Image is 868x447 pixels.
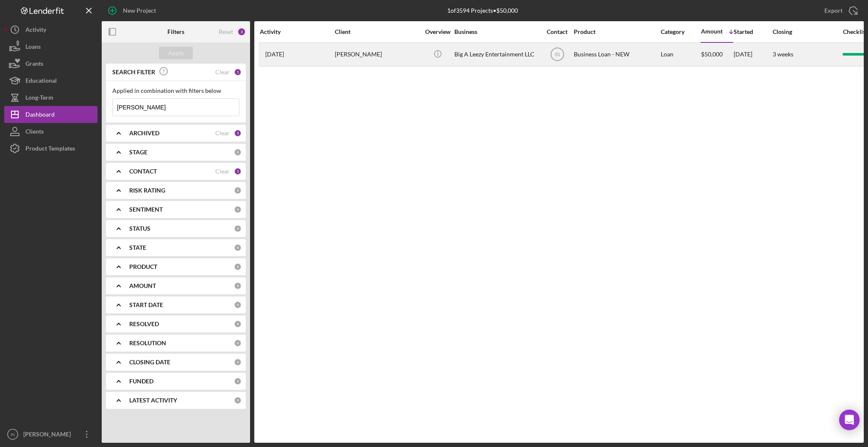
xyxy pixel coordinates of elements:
[574,43,659,66] div: Business Loan - NEW
[234,129,242,137] div: 1
[234,358,242,366] div: 0
[129,244,146,251] b: STATE
[168,47,184,59] div: Apply
[454,28,539,35] div: Business
[701,28,723,35] div: Amount
[661,28,700,35] div: Category
[129,340,166,346] b: RESOLUTION
[215,69,230,75] div: Clear
[734,43,772,66] div: [DATE]
[25,123,44,142] div: Clients
[4,140,97,157] button: Product Templates
[422,28,453,35] div: Overview
[234,320,242,328] div: 0
[102,2,164,19] button: New Project
[25,55,43,74] div: Grants
[234,244,242,251] div: 0
[234,148,242,156] div: 0
[129,263,157,270] b: PRODUCT
[234,397,242,404] div: 0
[129,149,147,156] b: STAGE
[4,106,97,123] button: Dashboard
[4,38,97,55] button: Loans
[574,28,659,35] div: Product
[816,2,864,19] button: Export
[129,130,159,137] b: ARCHIVED
[112,87,239,94] div: Applied in combination with filters below
[237,28,246,36] div: 3
[555,52,560,58] text: IN
[447,7,518,14] div: 1 of 3594 Projects • $50,000
[11,432,15,437] text: IN
[234,263,242,271] div: 0
[21,426,76,445] div: [PERSON_NAME]
[25,72,57,91] div: Educational
[129,168,157,175] b: CONTACT
[129,378,153,385] b: FUNDED
[159,47,193,59] button: Apply
[4,55,97,72] button: Grants
[234,225,242,232] div: 0
[335,43,420,66] div: [PERSON_NAME]
[234,282,242,290] div: 0
[234,68,242,76] div: 1
[215,168,230,175] div: Clear
[260,28,334,35] div: Activity
[4,426,97,443] button: IN[PERSON_NAME]
[129,397,177,404] b: LATEST ACTIVITY
[4,72,97,89] button: Educational
[4,21,97,38] button: Activity
[25,89,53,108] div: Long-Term
[215,130,230,137] div: Clear
[839,410,860,430] div: Open Intercom Messenger
[234,168,242,175] div: 1
[773,50,793,58] time: 3 weeks
[129,359,170,366] b: CLOSING DATE
[734,28,772,35] div: Started
[234,206,242,213] div: 0
[25,21,46,40] div: Activity
[824,2,843,19] div: Export
[541,28,573,35] div: Contact
[129,282,156,289] b: AMOUNT
[4,89,97,106] button: Long-Term
[123,2,156,19] div: New Project
[265,51,284,58] time: 2025-07-25 15:48
[129,321,159,327] b: RESOLVED
[234,187,242,194] div: 0
[234,377,242,385] div: 0
[219,28,233,35] div: Reset
[701,43,733,66] div: $50,000
[234,301,242,309] div: 0
[335,28,420,35] div: Client
[167,28,184,35] b: Filters
[129,187,165,194] b: RISK RATING
[454,43,539,66] div: Big A Leezy Entertainment LLC
[25,140,75,159] div: Product Templates
[25,106,55,125] div: Dashboard
[129,225,150,232] b: STATUS
[234,339,242,347] div: 0
[129,206,163,213] b: SENTIMENT
[25,38,41,57] div: Loans
[4,123,97,140] button: Clients
[129,302,163,308] b: START DATE
[661,43,700,66] div: Loan
[112,69,155,75] b: SEARCH FILTER
[773,28,836,35] div: Closing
